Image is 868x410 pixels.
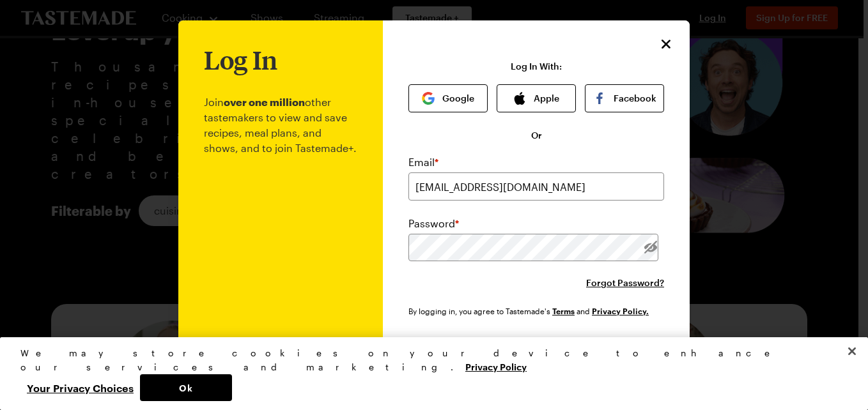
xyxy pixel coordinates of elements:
[408,84,488,112] button: Google
[20,374,140,401] button: Your Privacy Choices
[592,305,649,316] a: Tastemade Privacy Policy
[408,305,654,317] div: By logging in, you agree to Tastemade's and
[585,84,664,112] button: Facebook
[511,61,562,72] p: Log In With:
[408,216,459,231] label: Password
[20,346,837,401] div: Privacy
[497,84,576,112] button: Apple
[20,346,837,374] div: We may store cookies on your device to enhance our services and marketing.
[658,36,674,52] button: Close
[140,374,232,401] button: Ok
[204,46,277,74] h1: Log In
[465,360,527,372] a: More information about your privacy, opens in a new tab
[838,337,866,365] button: Close
[552,305,575,316] a: Tastemade Terms of Service
[586,277,664,289] button: Forgot Password?
[531,129,542,142] span: Or
[224,96,305,108] b: over one million
[408,155,438,170] label: Email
